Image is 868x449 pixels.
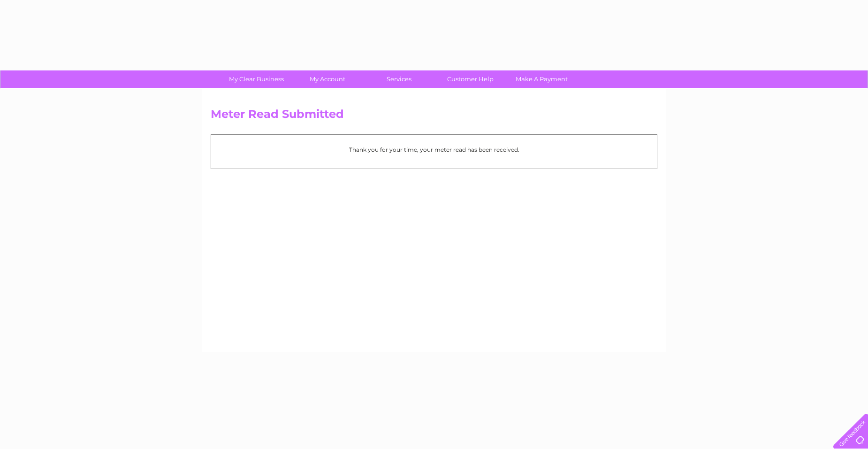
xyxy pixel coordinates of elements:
[432,70,509,88] a: Customer Help
[218,70,295,88] a: My Clear Business
[216,145,652,154] p: Thank you for your time, your meter read has been received.
[503,70,580,88] a: Make A Payment
[360,70,438,88] a: Services
[289,70,366,88] a: My Account
[211,108,657,125] h2: Meter Read Submitted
